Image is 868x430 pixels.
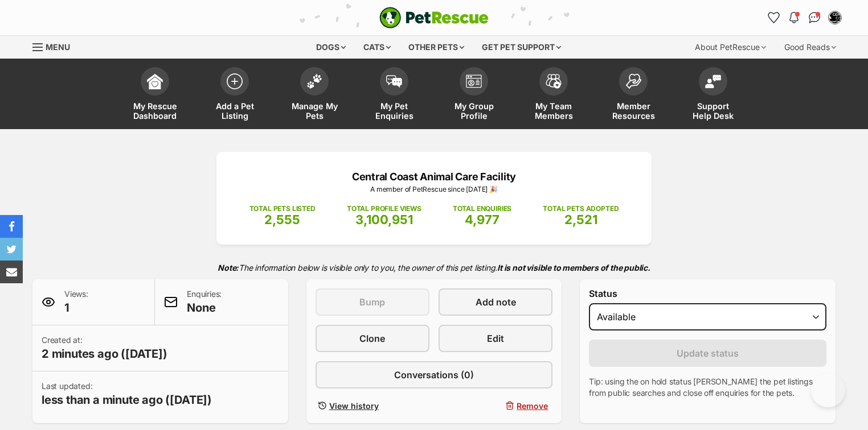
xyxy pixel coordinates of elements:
[369,101,420,121] span: My Pet Enquiries
[316,288,429,316] button: Bump
[227,73,243,89] img: add-pet-listing-icon-0afa8454b4691262ce3f59096e99ab1cd57d4a30225e0717b998d2c9b9846f56.svg
[487,332,504,345] span: Edit
[448,101,499,121] span: My Group Profile
[439,288,552,316] a: Add note
[789,12,799,23] img: notifications-46538b983faf8c2785f20acdc204bb7945ddae34d4c08c2a6579f10ce5e182be.svg
[776,36,844,59] div: Good Reads
[546,74,562,89] img: team-members-icon-5396bd8760b3fe7c0b43da4ab00e1e3bb1a5d9ba89233759b79545d2d3fc5d0d.svg
[289,101,340,121] span: Manage My Pets
[497,263,650,272] strong: It is not visible to members of the public.
[355,36,399,59] div: Cats
[474,36,569,59] div: Get pet support
[64,288,88,316] p: Views:
[434,61,514,129] a: My Group Profile
[826,9,844,27] button: My account
[355,212,413,227] span: 3,100,951
[608,101,659,121] span: Member Resources
[805,9,824,27] a: Conversations
[316,325,429,352] a: Clone
[514,61,593,129] a: My Team Members
[589,288,826,299] label: Status
[218,263,239,272] strong: Note:
[209,101,260,121] span: Add a Pet Listing
[476,295,516,309] span: Add note
[809,12,821,23] img: chat-41dd97257d64d25036548639549fe6c8038ab92f7586957e7f3b1b290dea8141.svg
[329,400,379,412] span: View history
[264,212,300,227] span: 2,555
[42,392,212,408] span: less than a minute ago ([DATE])
[785,9,803,27] button: Notifications
[42,381,212,408] p: Last updated:
[46,42,70,52] span: Menu
[764,9,783,27] a: Favourites
[400,36,472,59] div: Other pets
[234,169,634,184] p: Central Coast Animal Care Facility
[195,61,275,129] a: Add a Pet Listing
[625,73,641,89] img: member-resources-icon-8e73f808a243e03378d46382f2149f9095a855e16c252ad45f914b54edf8863c.svg
[234,184,634,195] p: A member of PetRescue since [DATE] 🎉
[453,204,511,214] p: TOTAL ENQUIRIES
[465,212,499,227] span: 4,977
[129,101,181,121] span: My Rescue Dashboard
[687,36,774,59] div: About PetRescue
[379,7,489,28] a: PetRescue
[593,61,673,129] a: Member Resources
[517,400,548,412] span: Remove
[316,398,429,414] a: View history
[439,325,552,352] a: Edit
[316,361,553,388] a: Conversations (0)
[32,256,836,279] p: The information below is visible only to you, the owner of this pet listing.
[677,346,739,360] span: Update status
[308,36,354,59] div: Dogs
[187,300,222,316] span: None
[687,101,739,121] span: Support Help Desk
[187,288,222,316] p: Enquiries:
[147,73,163,89] img: dashboard-icon-eb2f2d2d3e046f16d808141f083e7271f6b2e854fb5c12c21221c1fb7104beca.svg
[359,295,385,309] span: Bump
[543,204,619,214] p: TOTAL PETS ADOPTED
[829,12,841,23] img: Deanna Walton profile pic
[705,75,721,88] img: help-desk-icon-fdf02630f3aa405de69fd3d07c3f3aa587a6932b1a1747fa1d2bba05be0121f9.svg
[347,204,421,214] p: TOTAL PROFILE VIEWS
[354,61,434,129] a: My Pet Enquiries
[673,61,753,129] a: Support Help Desk
[32,36,78,56] a: Menu
[306,74,322,89] img: manage-my-pets-icon-02211641906a0b7f246fdf0571729dbe1e7629f14944591b6c1af311fb30b64b.svg
[42,346,167,362] span: 2 minutes ago ([DATE])
[564,212,597,227] span: 2,521
[115,61,195,129] a: My Rescue Dashboard
[359,332,385,345] span: Clone
[466,75,482,88] img: group-profile-icon-3fa3cf56718a62981997c0bc7e787c4b2cf8bcc04b72c1350f741eb67cf2f40e.svg
[275,61,354,129] a: Manage My Pets
[528,101,579,121] span: My Team Members
[64,300,88,316] span: 1
[589,376,826,399] p: Tip: using the on hold status [PERSON_NAME] the pet listings from public searches and close off e...
[379,7,489,28] img: logo-e224e6f780fb5917bec1dbf3a21bbac754714ae5b6737aabdf751b685950b380.svg
[589,340,826,367] button: Update status
[764,9,844,27] ul: Account quick links
[42,334,167,362] p: Created at:
[386,75,402,88] img: pet-enquiries-icon-7e3ad2cf08bfb03b45e93fb7055b45f3efa6380592205ae92323e6603595dc1f.svg
[249,204,316,214] p: TOTAL PETS LISTED
[439,398,552,414] button: Remove
[394,368,474,382] span: Conversations (0)
[811,373,845,407] iframe: Help Scout Beacon - Open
